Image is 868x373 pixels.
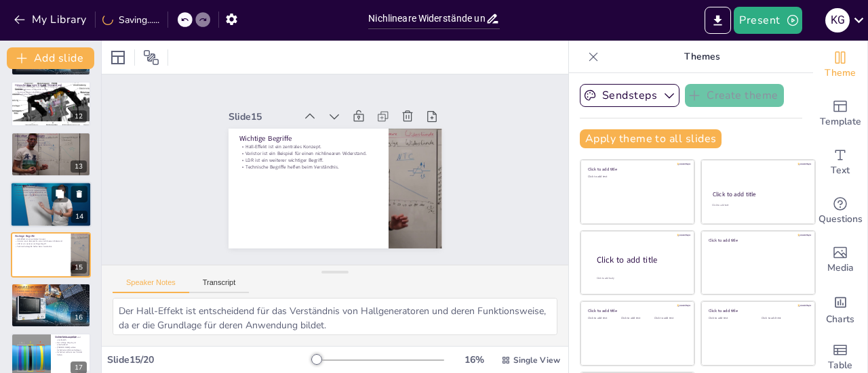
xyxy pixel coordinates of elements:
[266,65,330,110] div: Slide 15
[604,41,800,73] p: Themes
[71,311,87,324] div: 16
[820,114,861,129] span: Template
[15,246,67,248] p: Technische Begriffe helfen beim Verständnis.
[709,308,806,313] div: Click to add title
[15,139,87,141] p: Neue Materialien werden erforscht.
[55,341,87,346] p: Der richtige Umgang ist entscheidend.
[15,93,87,96] p: Herausforderungen sind in der Praxis häufig.
[107,353,314,366] div: Slide 15 / 20
[705,7,731,34] button: Export to PowerPoint
[11,132,91,177] div: 13
[10,181,92,227] div: 14
[513,355,560,366] span: Single View
[55,336,87,341] p: Sicherheitsvorkehrungen sind unerlässlich.
[15,238,67,241] p: Hall-Effekt ist ein zentrales Konzept.
[11,283,91,328] div: 16
[255,111,378,185] p: LDR ist ein weiterer wichtiger Begriff.
[15,136,87,139] p: Forschung zielt auf Effizienzsteigerung ab.
[55,335,87,339] p: Sicherheitsaspekte
[10,9,92,30] button: My Library
[15,234,67,238] p: Wichtige Begriffe
[685,84,784,107] button: Create theme
[15,133,87,137] p: Zukünftige Entwicklungen
[709,317,751,320] div: Click to add text
[458,353,490,366] div: 16 %
[813,89,867,138] div: Add ready made slides
[143,49,159,66] span: Position
[818,212,863,227] span: Questions
[826,312,854,327] span: Charts
[825,7,850,34] button: K G
[55,347,87,351] p: [PERSON_NAME] sollten Sicherheitsrichtlinien befolgen.
[262,100,385,174] p: Hall-Effekt ist ein zentrales Konzept.
[264,91,390,169] p: Wichtige Begriffe
[14,189,87,192] p: Hallgeneratoren sind vielseitig einsetzbar.
[621,317,652,320] div: Click to add text
[597,277,682,280] div: Click to add body
[15,243,67,246] p: LDR ist ein weiterer wichtiger Begriff.
[813,138,867,187] div: Add text boxes
[11,232,91,277] div: 15
[15,290,87,292] p: [PERSON_NAME] können Herausforderungen besser verstehen.
[827,261,854,276] span: Media
[102,14,159,26] div: Saving......
[654,317,685,320] div: Click to add text
[588,167,685,172] div: Click to add title
[713,190,803,198] div: Click to add title
[258,105,382,179] p: Varistor ist ein Beispiel für einen nichlinearen Widerstand.
[15,89,87,91] p: Lichtverhältnisse sind ebenfalls wichtig.
[580,129,722,148] button: Apply theme to all slides
[15,83,87,87] p: Herausforderungen bei der Verwendung
[588,317,618,320] div: Click to add text
[15,240,67,243] p: Varistor ist ein Beispiel für einen nichlinearen Widerstand.
[588,175,685,179] div: Click to add text
[15,295,87,298] p: Sie sind wichtig für die Ausbildung.
[7,47,94,69] button: Add slide
[712,204,802,207] div: Click to add text
[71,110,87,123] div: 12
[11,81,91,126] div: 12
[813,284,867,333] div: Add charts and graphs
[828,358,852,373] span: Table
[709,237,806,242] div: Click to add title
[588,308,685,313] div: Click to add title
[15,292,87,295] p: Experimente zeigen die Anwendung in der Praxis.
[71,185,87,202] button: Delete Slide
[813,187,867,236] div: Get real-time input from your audience
[734,7,802,34] button: Present
[368,9,485,28] input: Insert title
[15,86,87,89] p: Temperaturverhältnisse beeinflussen die Messungen.
[825,66,856,81] span: Theme
[113,278,189,293] button: Speaker Notes
[71,261,87,273] div: 15
[15,91,87,93] p: Ingenieure müssen die Bedingungen kontrollieren.
[15,144,87,146] p: Trends zeigen eine zunehmende Bedeutung.
[71,160,87,173] div: 13
[14,194,87,196] p: Anwendungen sind vielfältig und innovativ.
[14,192,87,194] p: Verständnis ist für die Ausbildung wichtig.
[252,116,375,191] p: Technische Begriffe helfen beim Verständnis.
[14,183,87,188] p: Zusammenfassung
[580,84,679,107] button: Sendsteps
[189,278,250,293] button: Transcript
[71,211,87,223] div: 14
[762,317,804,320] div: Click to add text
[825,8,850,32] div: K G
[15,284,87,288] p: Praktische Experimente
[55,351,87,356] p: Sicherheit sollte immer Priorität haben.
[813,236,867,284] div: Add images, graphics, shapes or video
[831,163,850,178] span: Text
[52,185,68,202] button: Duplicate Slide
[107,47,129,68] div: Layout
[15,288,87,290] p: Praktische Experimente fördern das Lernen.
[813,41,867,89] div: Change the overall theme
[15,141,87,144] p: Technologien entwickeln sich weiter.
[14,186,87,189] p: Nichlineare Widerstände sind wichtig für moderne Technologien.
[113,298,557,335] textarea: Der Hall-Effekt ist entscheidend für das Verständnis von Hallgeneratoren und deren Funktionsweise...
[597,255,684,266] div: Click to add title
